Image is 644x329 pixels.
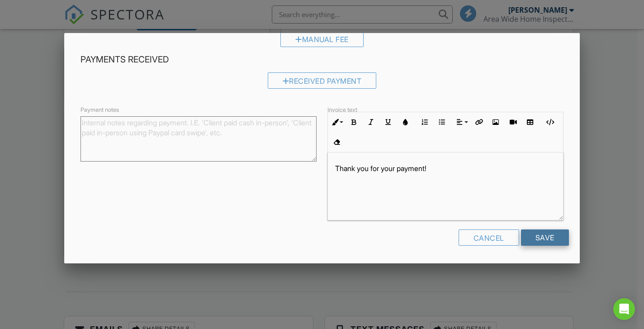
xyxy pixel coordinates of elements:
[268,78,377,87] a: Received Payment
[80,106,119,114] label: Payment notes
[379,114,397,131] button: Underline (⌘U)
[416,114,433,131] button: Ordered List
[362,114,379,131] button: Italic (⌘I)
[504,114,521,131] button: Insert Video
[453,114,470,131] button: Align
[335,163,556,173] p: Thank you for your payment!
[397,114,414,131] button: Colors
[268,72,377,89] div: Received Payment
[280,31,364,47] div: Manual Fee
[327,106,357,114] label: Invoice text
[521,114,539,131] button: Insert Table
[521,229,569,246] input: Save
[487,114,504,131] button: Insert Image (⌘P)
[280,37,364,46] a: Manual Fee
[470,114,487,131] button: Insert Link (⌘K)
[433,114,450,131] button: Unordered List
[328,114,345,131] button: Inline Style
[345,114,362,131] button: Bold (⌘B)
[459,229,519,246] div: Cancel
[328,134,345,151] button: Clear Formatting
[80,54,563,66] h4: Payments Received
[613,298,635,320] div: Open Intercom Messenger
